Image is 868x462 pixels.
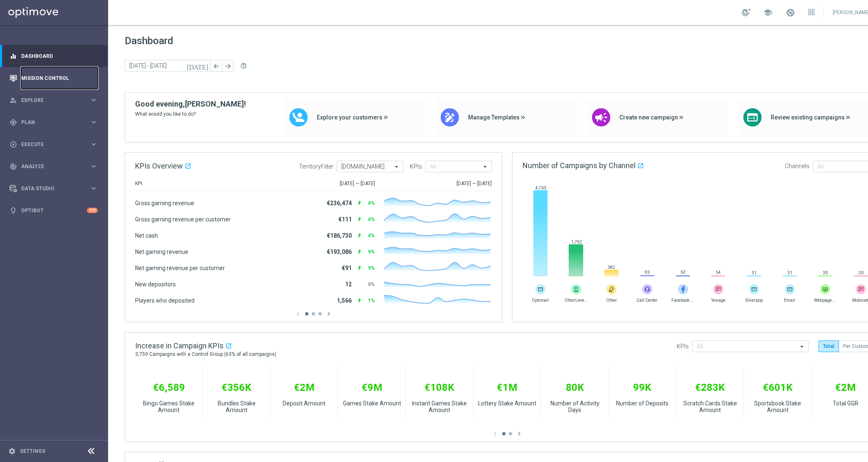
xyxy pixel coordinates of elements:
[763,8,772,17] span: school
[90,96,98,104] i: keyboard_arrow_right
[21,142,90,147] span: Execute
[10,97,17,104] i: person_search
[10,207,17,214] i: lightbulb
[9,141,98,148] button: play_circle_outline Execute keyboard_arrow_right
[10,141,17,148] i: play_circle_outline
[10,163,17,170] i: track_changes
[10,119,17,126] i: gps_fixed
[20,449,45,454] a: Settings
[87,208,98,213] div: +10
[21,164,90,169] span: Analyze
[21,199,87,221] a: Optibot
[21,120,90,125] span: Plan
[9,185,98,192] button: Data Studio keyboard_arrow_right
[10,141,90,148] div: Execute
[90,184,98,192] i: keyboard_arrow_right
[21,98,90,103] span: Explore
[90,118,98,126] i: keyboard_arrow_right
[9,75,98,82] button: Mission Control
[8,447,16,455] i: settings
[10,119,90,126] div: Plan
[21,67,98,89] a: Mission Control
[9,53,98,60] button: equalizer Dashboard
[9,207,98,214] button: lightbulb Optibot +10
[21,45,98,67] a: Dashboard
[9,119,98,126] button: gps_fixed Plan keyboard_arrow_right
[10,163,90,170] div: Analyze
[10,52,17,60] i: equalizer
[10,45,98,67] div: Dashboard
[9,97,98,104] button: person_search Explore keyboard_arrow_right
[10,97,90,104] div: Explore
[10,199,98,221] div: Optibot
[9,163,98,170] button: track_changes Analyze keyboard_arrow_right
[21,186,90,191] span: Data Studio
[10,67,98,89] div: Mission Control
[90,162,98,170] i: keyboard_arrow_right
[90,140,98,148] i: keyboard_arrow_right
[10,185,90,192] div: Data Studio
